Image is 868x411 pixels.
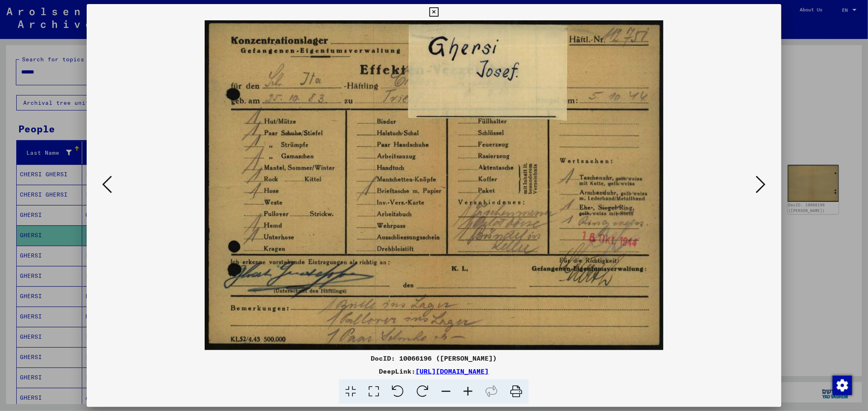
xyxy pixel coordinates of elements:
div: DeepLink: [87,366,781,376]
img: 001.jpg [114,20,753,350]
img: Change consent [833,376,852,395]
div: Change consent [832,375,852,395]
div: DocID: 10066196 ([PERSON_NAME]) [87,353,781,363]
a: [URL][DOMAIN_NAME] [415,367,489,375]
